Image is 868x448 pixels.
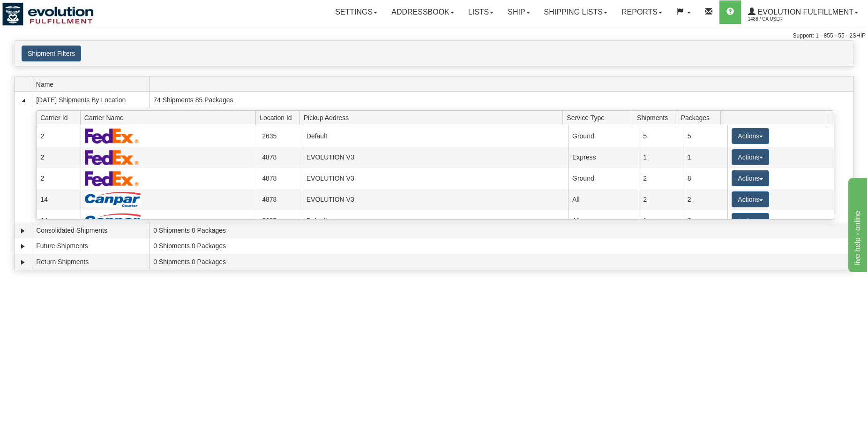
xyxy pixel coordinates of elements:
[683,210,727,231] td: 6
[149,92,853,108] td: 74 Shipments 85 Packages
[683,147,727,168] td: 1
[614,0,669,24] a: Reports
[36,189,81,210] td: 14
[568,125,639,146] td: Ground
[302,168,568,189] td: EVOLUTION V3
[85,128,139,144] img: FedEx Express®
[85,150,139,165] img: FedEx Express®
[756,8,853,16] span: Evolution Fulfillment
[32,238,149,254] td: Future Shipments
[748,15,818,24] span: 1488 / CA User
[567,110,633,125] span: Service Type
[84,110,256,125] span: Carrier Name
[149,222,853,238] td: 0 Shipments 0 Packages
[18,242,28,251] a: Expand
[537,0,614,24] a: Shipping lists
[258,125,302,146] td: 2635
[18,226,28,235] a: Expand
[7,6,87,17] div: live help - online
[637,110,677,125] span: Shipments
[568,210,639,231] td: All
[683,168,727,189] td: 8
[260,110,299,125] span: Location Id
[639,147,683,168] td: 1
[36,125,81,146] td: 2
[302,210,568,231] td: Default
[732,170,769,186] button: Actions
[384,0,461,24] a: Addressbook
[732,128,769,144] button: Actions
[36,77,149,91] span: Name
[568,168,639,189] td: Ground
[461,0,501,24] a: Lists
[639,210,683,231] td: 1
[639,168,683,189] td: 2
[85,192,141,207] img: Canpar
[36,147,81,168] td: 2
[2,32,866,40] div: Support: 1 - 855 - 55 - 2SHIP
[732,191,769,207] button: Actions
[732,149,769,165] button: Actions
[302,189,568,210] td: EVOLUTION V3
[328,0,384,24] a: Settings
[258,168,302,189] td: 4878
[18,96,28,105] a: Collapse
[18,258,28,267] a: Expand
[568,189,639,210] td: All
[36,168,81,189] td: 2
[741,0,865,24] a: Evolution Fulfillment 1488 / CA User
[32,222,149,238] td: Consolidated Shipments
[85,171,139,186] img: FedEx Express®
[683,189,727,210] td: 2
[568,147,639,168] td: Express
[501,0,537,24] a: Ship
[304,110,563,125] span: Pickup Address
[2,2,94,26] img: logo1488.jpg
[149,254,853,270] td: 0 Shipments 0 Packages
[258,189,302,210] td: 4878
[32,92,149,108] td: [DATE] Shipments By Location
[258,210,302,231] td: 2635
[846,176,867,272] iframe: chat widget
[732,213,769,229] button: Actions
[302,125,568,146] td: Default
[32,254,149,270] td: Return Shipments
[22,46,81,61] button: Shipment Filters
[302,147,568,168] td: EVOLUTION V3
[639,189,683,210] td: 2
[85,213,141,228] img: Canpar
[149,238,853,254] td: 0 Shipments 0 Packages
[639,125,683,146] td: 5
[258,147,302,168] td: 4878
[681,110,721,125] span: Packages
[40,110,80,125] span: Carrier Id
[683,125,727,146] td: 5
[36,210,81,231] td: 14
